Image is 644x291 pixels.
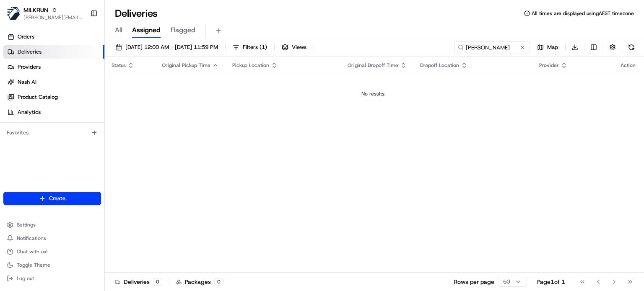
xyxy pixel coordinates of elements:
[29,80,138,88] div: Start new chat
[3,3,87,23] button: MILKRUNMILKRUN[PERSON_NAME][EMAIL_ADDRESS][DOMAIN_NAME]
[108,90,639,97] div: No results.
[68,118,138,133] a: 💻API Documentation
[115,25,122,35] span: All
[3,273,101,284] button: Log out
[260,44,267,51] span: ( 1 )
[23,14,83,21] button: [PERSON_NAME][EMAIL_ADDRESS][DOMAIN_NAME]
[3,219,101,231] button: Settings
[17,121,64,130] span: Knowledge Base
[3,246,101,258] button: Chat with us!
[547,44,558,51] span: Map
[22,54,138,63] input: Clear
[17,235,46,242] span: Notifications
[112,41,222,53] button: [DATE] 12:00 AM - [DATE] 11:59 PM
[214,278,223,286] div: 0
[23,6,48,14] button: MILKRUN
[7,7,20,20] img: MILKRUN
[3,90,104,104] a: Product Catalog
[18,108,41,116] span: Analytics
[18,48,42,56] span: Deliveries
[621,62,636,69] div: Action
[3,192,101,205] button: Create
[83,142,101,148] span: Pylon
[176,278,223,286] div: Packages
[229,41,271,53] button: Filters(1)
[17,248,47,255] span: Chat with us!
[17,221,36,228] span: Settings
[8,8,25,25] img: Nash
[132,25,161,35] span: Assigned
[71,122,78,129] div: 💻
[3,60,104,74] a: Providers
[8,122,15,129] div: 📗
[292,44,306,51] span: Views
[17,262,50,268] span: Toggle Theme
[3,45,104,59] a: Deliveries
[3,75,104,89] a: Nash AI
[18,63,41,71] span: Providers
[153,278,162,286] div: 0
[539,62,559,69] span: Provider
[112,62,126,69] span: Status
[29,88,106,95] div: We're available if you need us!
[3,30,104,44] a: Orders
[8,33,153,47] p: Welcome 👋
[162,62,210,69] span: Original Pickup Time
[532,10,634,17] span: All times are displayed using AEST timezone
[626,41,637,53] button: Refresh
[278,41,310,53] button: Views
[5,118,68,133] a: 📗Knowledge Base
[420,62,459,69] span: Dropoff Location
[3,106,104,119] a: Analytics
[79,121,135,130] span: API Documentation
[533,41,562,53] button: Map
[454,278,494,286] p: Rows per page
[243,44,267,51] span: Filters
[49,195,65,202] span: Create
[125,44,218,51] span: [DATE] 12:00 AM - [DATE] 11:59 PM
[115,7,158,20] h1: Deliveries
[3,259,101,271] button: Toggle Theme
[3,126,101,139] div: Favorites
[3,232,101,244] button: Notifications
[232,62,269,69] span: Pickup Location
[18,78,36,86] span: Nash AI
[454,41,530,53] input: Type to search
[115,278,162,286] div: Deliveries
[8,80,23,95] img: 1736555255976-a54dd68f-1ca7-489b-9aae-adbdc363a1c4
[171,25,195,35] span: Flagged
[18,93,58,101] span: Product Catalog
[18,33,34,41] span: Orders
[17,275,34,282] span: Log out
[59,142,101,148] a: Powered byPylon
[348,62,398,69] span: Original Dropoff Time
[143,82,153,93] button: Start new chat
[537,278,565,286] div: Page 1 of 1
